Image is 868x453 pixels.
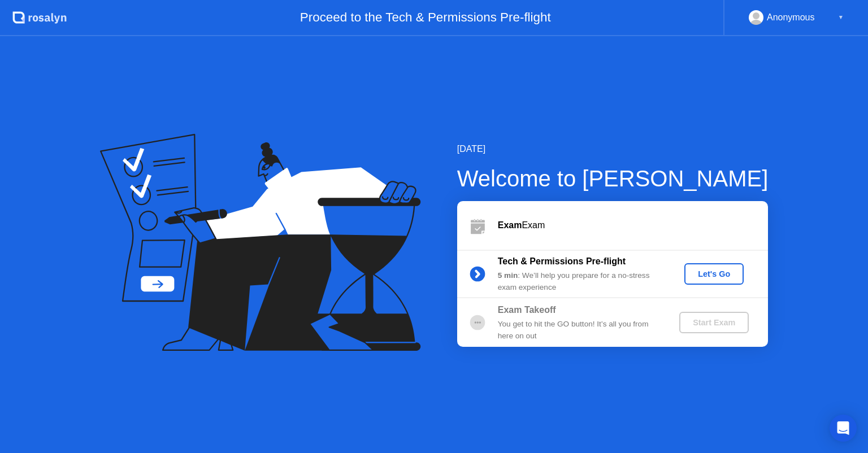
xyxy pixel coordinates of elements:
[498,305,556,315] b: Exam Takeoff
[498,319,661,342] div: You get to hit the GO button! It’s all you from here on out
[498,219,768,232] div: Exam
[830,415,857,442] div: Open Intercom Messenger
[679,312,749,333] button: Start Exam
[498,256,626,266] b: Tech & Permissions Pre-flight
[498,271,518,280] b: 5 min
[689,269,739,278] div: Let's Go
[684,263,744,285] button: Let's Go
[498,270,661,293] div: : We’ll help you prepare for a no-stress exam experience
[498,220,522,230] b: Exam
[457,162,769,195] div: Welcome to [PERSON_NAME]
[767,10,815,25] div: Anonymous
[838,10,844,25] div: ▼
[684,318,744,327] div: Start Exam
[457,142,769,156] div: [DATE]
